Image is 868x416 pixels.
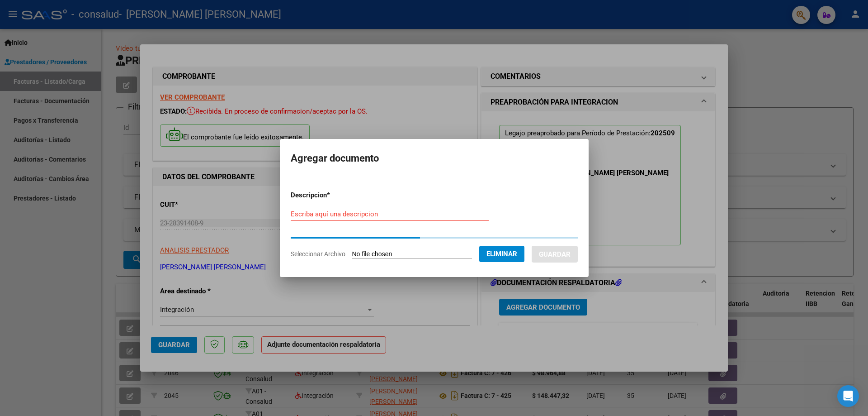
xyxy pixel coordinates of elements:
[291,190,377,201] p: Descripcion
[539,250,571,258] span: Guardar
[479,246,524,262] button: Eliminar
[291,250,345,258] span: Seleccionar Archivo
[486,250,517,258] span: Eliminar
[291,150,578,167] h2: Agregar documento
[837,385,859,407] div: Open Intercom Messenger
[532,246,578,263] button: Guardar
